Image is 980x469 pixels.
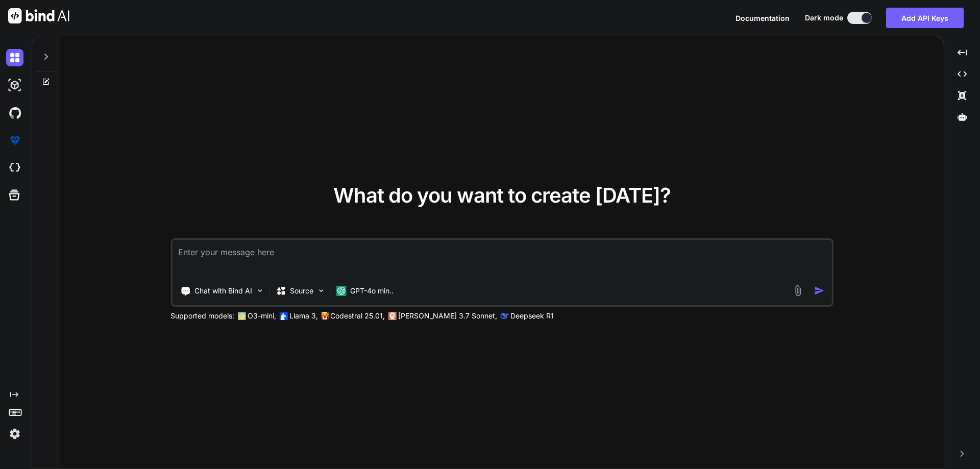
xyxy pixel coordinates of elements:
p: Deepseek R1 [510,311,554,321]
img: cloudideIcon [6,159,23,177]
img: claude [388,312,396,320]
img: Bind AI [8,8,69,23]
img: GPT-4o mini [336,286,346,296]
button: Documentation [736,13,790,23]
img: Mistral-AI [321,312,328,319]
img: GPT-4 [237,312,246,320]
button: Add API Keys [886,8,964,28]
img: Pick Tools [255,286,264,295]
img: settings [6,425,23,442]
img: Llama2 [279,312,287,320]
img: icon [814,285,825,296]
p: GPT-4o min.. [350,286,394,296]
span: Dark mode [805,13,843,23]
img: darkAi-studio [6,77,23,94]
img: Pick Models [316,286,325,295]
p: Supported models: [170,311,234,321]
img: githubDark [6,104,23,121]
img: premium [6,132,23,149]
p: Llama 3, [289,311,318,321]
img: darkChat [6,49,23,66]
img: attachment [792,285,804,297]
p: Chat with Bind AI [194,286,252,296]
p: O3-mini, [248,311,276,321]
p: [PERSON_NAME] 3.7 Sonnet, [398,311,497,321]
span: What do you want to create [DATE]? [333,183,671,208]
img: claude [500,312,508,320]
p: Codestral 25.01, [330,311,385,321]
span: Documentation [736,14,790,22]
p: Source [290,286,313,296]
